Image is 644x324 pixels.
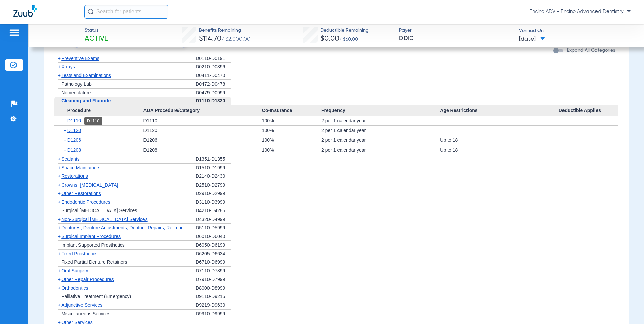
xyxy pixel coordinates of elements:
span: + [64,116,67,125]
div: Up to 18 [440,145,558,155]
div: D0210-D0396 [196,63,231,71]
div: D1120 [143,126,262,135]
span: Frequency [321,105,440,116]
span: + [58,268,61,273]
span: + [64,126,67,135]
span: Encino ADV - Encino Advanced Dentistry [529,8,631,15]
div: D9110-D9215 [196,292,231,301]
div: Up to 18 [440,135,558,145]
span: Age Restrictions [440,105,558,116]
span: + [58,156,61,162]
div: D9910-D9999 [196,310,231,318]
div: D1510-D1999 [196,164,231,172]
div: D5110-D5999 [196,224,231,232]
div: D4210-D4286 [196,206,231,215]
div: 100% [262,145,321,155]
div: D1208 [143,145,262,155]
span: Co-Insurance [262,105,321,116]
span: Endodontic Procedures [61,199,110,205]
span: Crowns, [MEDICAL_DATA] [61,182,118,188]
div: 100% [262,116,321,125]
div: D6710-D6999 [196,258,231,267]
span: Procedure [54,105,143,116]
span: Adjunctive Services [61,302,102,308]
span: + [58,182,61,188]
span: - [58,98,60,103]
span: D1120 [67,128,81,133]
span: Other Repair Procedures [61,277,114,282]
div: D0411-D0470 [196,71,231,80]
span: + [58,56,61,61]
span: Deductible Remaining [320,27,369,34]
span: + [58,191,61,196]
span: Expand All Categories [567,48,615,53]
span: / $60.00 [339,37,358,42]
span: $0.00 [320,35,339,42]
span: Surgical Implant Procedures [61,234,121,239]
span: + [58,251,61,256]
span: Surgical [MEDICAL_DATA] Services [61,208,137,213]
span: Sealants [61,156,79,162]
span: + [58,302,61,308]
span: + [58,165,61,170]
div: D1110 [84,117,102,125]
span: D1208 [67,147,81,153]
span: D1110 [67,118,81,123]
span: + [58,64,61,69]
img: hamburger-icon [9,29,20,37]
span: / $2,000.00 [221,37,250,42]
div: D0110-D0191 [196,54,231,63]
div: D9219-D9630 [196,301,231,310]
div: D4320-D4999 [196,215,231,224]
span: Tests and Examinations [61,73,111,78]
span: Cleaning and Fluoride [61,98,111,103]
span: Restorations [61,173,88,179]
div: D2140-D2430 [196,172,231,181]
div: D3110-D3999 [196,198,231,207]
span: Verified On [519,27,633,34]
div: D0479-D0999 [196,89,231,97]
div: D6010-D6040 [196,232,231,241]
span: + [64,135,67,145]
span: Deductible Applies [559,105,618,116]
div: D2910-D2999 [196,189,231,198]
span: X-rays [61,64,75,69]
span: Nomenclature [61,90,91,95]
span: Space Maintainers [61,165,100,170]
span: + [58,277,61,282]
span: [DATE] [519,35,545,43]
img: Zuub Logo [13,5,37,17]
iframe: Chat Widget [610,292,644,324]
input: Search for patients [84,5,168,19]
div: D6205-D6634 [196,250,231,258]
span: Non-Surgical [MEDICAL_DATA] Services [61,217,147,222]
span: + [58,225,61,230]
div: 2 per 1 calendar year [321,145,440,155]
div: 100% [262,126,321,135]
span: Dentures, Denture Adjustments, Denture Repairs, Relining [61,225,184,230]
span: + [58,73,61,78]
span: Miscellaneous Services [61,311,110,316]
span: Fixed Partial Denture Retainers [61,259,127,265]
span: + [64,145,67,155]
div: D1110 [143,116,262,125]
span: + [58,173,61,179]
span: Pathology Lab [61,81,92,87]
span: Palliative Treatment (Emergency) [61,294,131,299]
span: Oral Surgery [61,268,88,273]
div: D6050-D6199 [196,241,231,250]
span: + [58,285,61,291]
span: Orthodontics [61,285,88,291]
span: Status [85,27,108,34]
span: + [58,217,61,222]
span: Active [85,34,108,44]
div: D1206 [143,135,262,145]
div: D0472-D0478 [196,80,231,89]
div: D1351-D1355 [196,155,231,164]
img: Search Icon [88,9,94,15]
span: Payer [399,27,513,34]
span: DDIC [399,34,513,43]
span: Preventive Exams [61,56,99,61]
div: 2 per 1 calendar year [321,135,440,145]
